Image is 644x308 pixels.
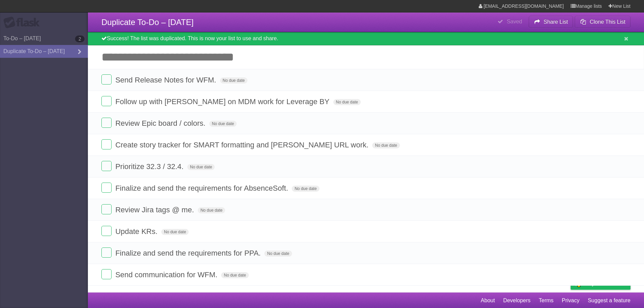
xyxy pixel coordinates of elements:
div: Flask [3,17,44,29]
span: Update KRs. [115,227,159,236]
span: Finalize and send the requirements for PPA. [115,249,262,257]
label: Done [101,226,112,236]
label: Done [101,204,112,214]
b: Share List [544,19,568,25]
span: No due date [333,99,361,105]
span: No due date [292,186,319,192]
span: Finalize and send the requirements for AbsenceSoft. [115,184,290,192]
span: No due date [187,164,215,170]
label: Done [101,269,112,279]
span: No due date [161,229,189,235]
label: Done [101,247,112,258]
label: Done [101,74,112,85]
b: Clone This List [590,19,625,25]
span: No due date [221,272,248,278]
span: Duplicate To-Do – [DATE] [101,18,194,27]
button: Share List [529,16,573,28]
label: Done [101,96,112,106]
span: Send Release Notes for WFM. [115,76,218,84]
span: Follow up with [PERSON_NAME] on MDM work for Leverage BY [115,97,331,106]
a: Suggest a feature [588,294,630,307]
span: Prioritize 32.3 / 32.4. [115,162,185,171]
span: No due date [372,142,400,148]
a: Terms [539,294,554,307]
label: Done [101,161,112,171]
a: Privacy [562,294,579,307]
span: Create story tracker for SMART formatting and [PERSON_NAME] URL work. [115,141,370,149]
a: Developers [503,294,530,307]
span: No due date [264,251,292,257]
span: Review Jira tags @ me. [115,206,196,214]
span: No due date [198,207,225,213]
button: Clone This List [575,16,630,28]
span: Send communication for WFM. [115,270,219,279]
span: No due date [209,121,237,127]
b: Saved [507,19,522,24]
span: No due date [220,77,247,84]
div: Success! The list was duplicated. This is now your list to use and share. [88,32,644,45]
label: Done [101,139,112,149]
label: Done [101,118,112,128]
b: 2 [75,35,85,42]
span: Review Epic board / colors. [115,119,207,127]
label: Done [101,183,112,193]
span: Buy me a coffee [585,278,627,289]
a: About [481,294,495,307]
